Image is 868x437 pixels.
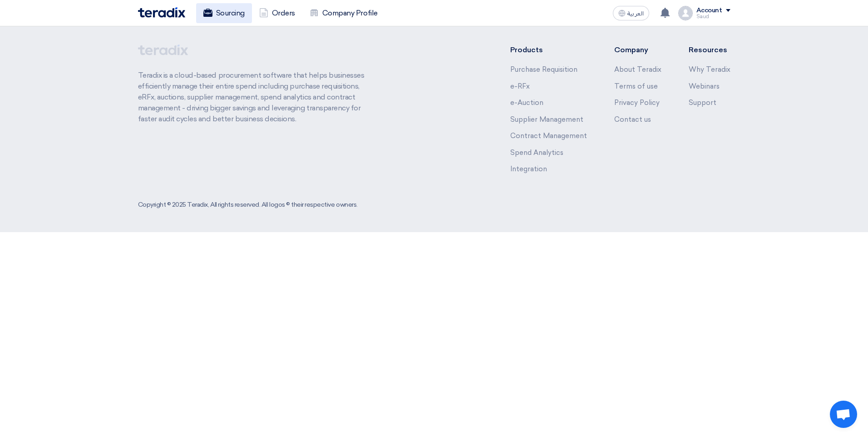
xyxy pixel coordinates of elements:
[510,99,543,107] a: e-Auction
[510,132,587,140] a: Contract Management
[510,65,577,74] a: Purchase Requisition
[196,3,252,23] a: Sourcing
[696,14,730,19] div: Saud
[689,82,720,90] a: Webinars
[614,65,661,74] a: About Teradix
[614,115,651,124] a: Contact us
[613,6,649,20] button: العربية
[614,82,658,90] a: Terms of use
[510,115,583,124] a: Supplier Management
[138,7,185,18] img: Teradix logo
[627,10,644,17] span: العربية
[696,7,722,15] div: Account
[678,6,693,20] img: profile_test.png
[689,65,730,74] a: Why Teradix
[302,3,385,23] a: Company Profile
[614,99,660,107] a: Privacy Policy
[689,99,716,107] a: Support
[138,200,358,209] div: Copyright © 2025 Teradix, All rights reserved. All logos © their respective owners.
[510,149,563,157] a: Spend Analytics
[510,165,547,173] a: Integration
[689,45,730,55] li: Resources
[510,45,587,55] li: Products
[614,45,661,55] li: Company
[138,70,375,124] p: Teradix is a cloud-based procurement software that helps businesses efficiently manage their enti...
[830,401,857,428] div: Open chat
[510,82,530,90] a: e-RFx
[252,3,302,23] a: Orders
